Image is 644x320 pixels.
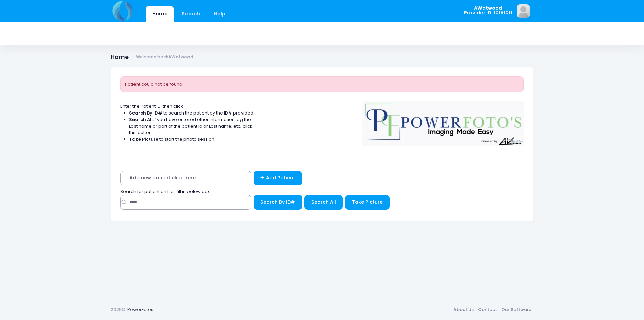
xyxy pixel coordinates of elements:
a: About Us [451,304,476,316]
strong: AWatwood [168,54,193,60]
li: to start the photo session. [129,136,255,143]
strong: Search All: [129,116,154,123]
li: If you have entered other information, eg the Last name or part of the patient id or Last name, e... [129,116,255,136]
h1: Home [111,54,193,61]
a: Search [175,6,206,22]
strong: Search By ID#: [129,110,163,116]
span: Search All [311,199,336,205]
img: image [517,4,530,18]
span: Take Picture [352,199,383,205]
a: PowerFotos [127,306,153,313]
span: AWatwood Provider ID: 100000 [464,6,512,15]
button: Take Picture [345,195,390,210]
a: Contact [476,304,499,316]
li: to search the patient by the ID# provided. [129,110,255,117]
span: Enter the Patient ID, then click [120,103,183,109]
img: Logo [359,97,527,146]
a: Add Patient [254,171,302,185]
span: Search By ID# [260,199,295,205]
small: Welcome back [136,55,193,60]
span: 2025© [111,306,125,313]
div: Patient could not be found. [120,76,524,92]
a: Home [146,6,174,22]
button: Search By ID# [254,195,302,210]
a: Our Software [499,304,533,316]
button: Search All [304,195,343,210]
strong: Take Picture: [129,136,159,142]
a: Help [208,6,232,22]
span: Search for patient on file : fill in below box; [120,188,211,195]
span: Add new patient click here [120,171,251,185]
